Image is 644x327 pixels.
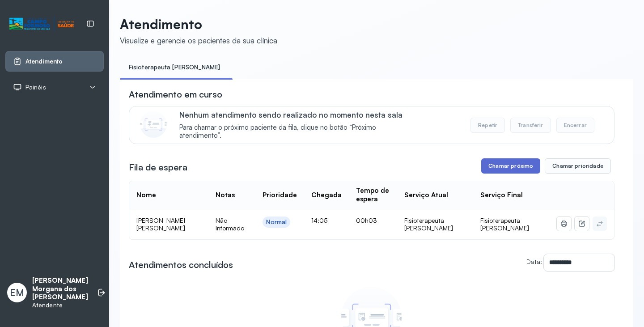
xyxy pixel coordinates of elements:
[25,58,63,65] span: Atendimento
[356,187,390,204] div: Tempo de espera
[404,191,448,200] div: Serviço Atual
[179,123,416,140] span: Para chamar o próximo paciente da fila, clique no botão “Próximo atendimento”.
[480,191,523,200] div: Serviço Final
[556,118,594,133] button: Encerrar
[10,287,24,298] span: EM
[470,118,505,133] button: Repetir
[179,110,416,119] p: Nenhum atendimento sendo realizado no momento nesta sala
[129,259,233,271] h3: Atendimentos concluídos
[216,191,235,200] div: Notas
[263,191,297,200] div: Prioridade
[266,218,287,226] div: Normal
[311,191,342,200] div: Chegada
[136,217,185,232] span: [PERSON_NAME] [PERSON_NAME]
[404,217,466,232] div: Fisioterapeuta [PERSON_NAME]
[129,161,187,174] h3: Fila de espera
[136,191,156,200] div: Nome
[120,36,277,45] div: Visualize e gerencie os pacientes da sua clínica
[120,60,229,75] a: Fisioterapeuta [PERSON_NAME]
[510,118,551,133] button: Transferir
[140,111,167,138] img: Imagem de CalloutCard
[356,217,377,224] span: 00h03
[25,84,46,91] span: Painéis
[545,158,611,174] button: Chamar prioridade
[216,217,244,232] span: Não Informado
[481,158,540,174] button: Chamar próximo
[13,57,96,66] a: Atendimento
[32,276,88,302] p: [PERSON_NAME] Morgana dos [PERSON_NAME]
[311,217,327,224] span: 14:05
[129,88,222,101] h3: Atendimento em curso
[526,258,542,265] label: Data:
[120,16,277,32] p: Atendimento
[9,17,74,31] img: Logotipo do estabelecimento
[480,217,529,232] span: Fisioterapeuta [PERSON_NAME]
[32,302,88,309] p: Atendente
